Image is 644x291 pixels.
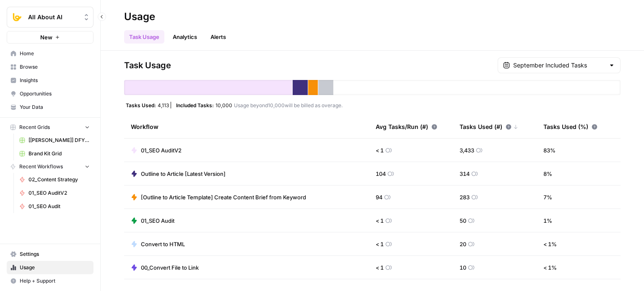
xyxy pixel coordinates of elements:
[29,176,90,183] span: 02_Content Strategy
[141,216,174,225] span: 01_SEO Audit
[124,59,171,71] span: Task Usage
[7,7,93,28] button: Workspace: All About AI
[20,77,90,84] span: Insights
[20,277,90,285] span: Help + Support
[29,203,90,210] span: 01_SEO Audit
[141,193,306,201] span: [Outline to Article Template] Create Content Brief from Keyword
[16,200,93,213] a: 01_SEO Audit
[29,136,90,144] span: [[PERSON_NAME]] DFY POC👨‍🦲
[543,193,552,201] span: 7 %
[7,31,93,44] button: New
[7,60,93,74] a: Browse
[460,115,518,138] div: Tasks Used (#)
[141,263,199,272] span: 00_Convert File to Link
[20,250,90,258] span: Settings
[126,102,156,108] span: Tasks Used:
[460,193,470,201] span: 283
[19,124,50,131] span: Recent Grids
[376,146,384,155] span: < 1
[7,121,93,134] button: Recent Grids
[7,74,93,87] a: Insights
[20,90,90,98] span: Opportunities
[543,146,556,155] span: 83 %
[7,47,93,60] a: Home
[234,102,343,108] span: Usage beyond 10,000 will be billed as overage.
[205,30,231,44] button: Alerts
[20,264,90,271] span: Usage
[131,193,306,201] a: [Outline to Article Template] Create Content Brief from Keyword
[7,87,93,100] a: Opportunities
[16,134,93,147] a: [[PERSON_NAME]] DFY POC👨‍🦲
[16,147,93,160] a: Brand Kit Grid
[543,263,557,272] span: < 1 %
[141,240,185,248] span: Convert to HTML
[131,263,199,272] a: 00_Convert File to Link
[376,193,382,201] span: 94
[141,146,182,155] span: 01_SEO AuditV2
[460,146,474,155] span: 3,433
[16,173,93,186] a: 02_Content Strategy
[131,115,362,138] div: Workflow
[460,216,466,225] span: 50
[131,146,182,155] a: 01_SEO AuditV2
[131,240,185,248] a: Convert to HTML
[7,160,93,173] button: Recent Workflows
[176,102,214,108] span: Included Tasks:
[158,102,169,108] span: 4,113
[124,10,155,23] div: Usage
[19,163,63,170] span: Recent Workflows
[124,30,164,44] a: Task Usage
[7,274,93,288] button: Help + Support
[141,170,226,178] span: Outline to Article [Latest Version]
[20,103,90,111] span: Your Data
[376,240,384,248] span: < 1
[216,102,232,108] span: 10,000
[20,63,90,71] span: Browse
[131,170,226,178] a: Outline to Article [Latest Version]
[7,261,93,274] a: Usage
[40,33,52,41] span: New
[543,216,552,225] span: 1 %
[29,150,90,157] span: Brand Kit Grid
[7,247,93,261] a: Settings
[376,115,437,138] div: Avg Tasks/Run (#)
[28,13,79,21] span: All About AI
[460,263,466,272] span: 10
[460,170,470,178] span: 314
[376,263,384,272] span: < 1
[10,10,25,25] img: All About AI Logo
[460,240,466,248] span: 20
[16,186,93,200] a: 01_SEO AuditV2
[131,216,174,225] a: 01_SEO Audit
[376,216,384,225] span: < 1
[168,30,202,44] a: Analytics
[543,170,552,178] span: 8 %
[543,115,597,138] div: Tasks Used (%)
[376,170,386,178] span: 104
[543,240,557,248] span: < 1 %
[7,100,93,114] a: Your Data
[513,61,605,70] input: September Included Tasks
[29,189,90,197] span: 01_SEO AuditV2
[20,50,90,57] span: Home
